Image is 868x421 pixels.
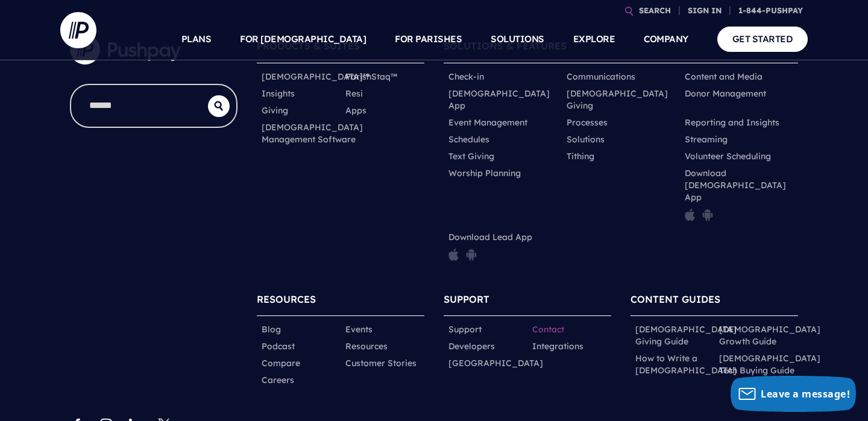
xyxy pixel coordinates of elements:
a: Support [448,323,482,335]
a: Schedules [448,133,489,145]
a: [DEMOGRAPHIC_DATA] App [448,87,557,112]
a: [DEMOGRAPHIC_DATA] Growth Guide [719,323,820,347]
a: Solutions [567,133,605,145]
h6: SUPPORT [444,288,611,316]
a: Processes [567,116,608,128]
a: [DEMOGRAPHIC_DATA] Giving Guide [635,323,737,347]
a: [GEOGRAPHIC_DATA] [448,357,543,369]
a: GET STARTED [717,27,808,51]
img: pp_icon_appstore.png [685,208,695,221]
img: pp_icon_gplay.png [466,248,477,261]
a: [DEMOGRAPHIC_DATA] Giving [567,87,675,112]
a: Podcast [262,340,295,352]
a: Blog [262,323,281,335]
span: Leave a message! [761,387,850,400]
a: Apps [345,104,366,116]
a: Text Giving [448,150,494,162]
h6: CONTENT GUIDES [631,288,798,316]
a: FOR [DEMOGRAPHIC_DATA] [240,18,366,60]
a: Integrations [532,340,583,352]
li: Download Lead App [444,229,562,268]
a: ParishStaq™ [345,71,397,83]
a: EXPLORE [573,18,615,60]
a: Compare [262,357,300,369]
a: Giving [262,104,288,116]
a: COMPANY [644,18,688,60]
a: Volunteer Scheduling [685,150,771,162]
a: Careers [262,374,294,386]
a: [DEMOGRAPHIC_DATA]™ [262,71,370,83]
a: Tithing [567,150,594,162]
a: Streaming [685,133,728,145]
h6: RESOURCES [257,288,424,316]
img: pp_icon_gplay.png [702,208,713,221]
a: Content and Media [685,71,763,83]
a: How to Write a [DEMOGRAPHIC_DATA] [635,352,737,376]
a: Developers [448,340,495,352]
a: [DEMOGRAPHIC_DATA] Management Software [262,121,363,145]
a: FOR PARISHES [395,18,462,60]
a: Resi [345,87,363,100]
a: Reporting and Insights [685,116,779,128]
a: Insights [262,87,295,100]
a: Events [345,323,373,335]
button: Leave a message! [731,376,856,412]
a: Contact [532,323,564,335]
a: [DEMOGRAPHIC_DATA] Tech Buying Guide [719,352,820,376]
a: PLANS [181,18,212,60]
a: Resources [345,340,388,352]
a: Communications [567,71,635,83]
a: Donor Management [685,87,766,100]
a: Event Management [448,116,527,128]
img: pp_icon_appstore.png [448,248,459,261]
a: Worship Planning [448,167,521,179]
a: Check-in [448,71,484,83]
li: Download [DEMOGRAPHIC_DATA] App [680,165,798,229]
a: SOLUTIONS [491,18,544,60]
a: Customer Stories [345,357,417,369]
